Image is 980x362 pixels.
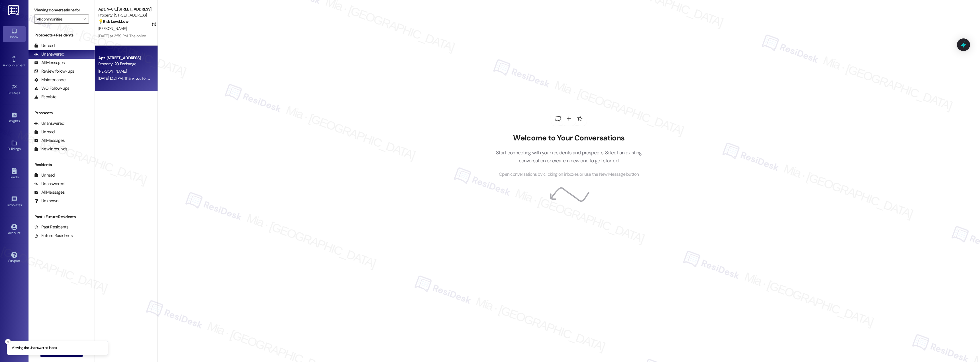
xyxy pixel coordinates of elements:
a: Templates • [3,194,26,210]
a: Buildings [3,138,26,154]
div: Review follow-ups [34,68,74,74]
div: Unanswered [34,51,64,57]
div: WO Follow-ups [34,85,69,91]
div: Unread [34,172,55,178]
a: Insights • [3,110,26,126]
div: Future Residents [34,233,73,239]
div: [DATE] at 3:59 PM: The online process required us to enter information about movers and reserving... [98,33,620,38]
a: Site Visit • [3,82,26,98]
div: Prospects + Residents [28,32,95,38]
div: Property: 20 Exchange [98,61,151,67]
a: Inbox [3,26,26,42]
label: Viewing conversations for [34,6,89,15]
a: Account [3,222,26,238]
div: Property: [STREET_ADDRESS] [98,12,151,18]
div: Past Residents [34,224,69,230]
span: [PERSON_NAME] [98,69,127,74]
i:  [83,17,86,21]
input: All communities [37,15,80,24]
div: New Inbounds [34,146,67,152]
span: Open conversations by clicking on inboxes or use the New Message button [499,171,639,178]
p: Start connecting with your residents and prospects. Select an existing conversation or create a n... [487,149,650,165]
div: All Messages [34,60,65,66]
div: Escalate [34,94,56,100]
span: • [20,118,21,122]
button: Close toast [5,339,11,345]
div: [DATE] 12:21 PM: Thank you for contacting our leasing department. A leasing partner will be in to... [98,76,354,81]
span: • [21,90,21,94]
span: • [25,62,26,66]
div: Maintenance [34,77,66,83]
a: Leads [3,166,26,182]
p: Viewing the Unanswered inbox [12,345,57,351]
div: Unknown [34,198,58,204]
div: Unanswered [34,120,64,126]
span: • [22,202,23,206]
div: Past + Future Residents [28,214,95,220]
div: Apt. [STREET_ADDRESS] [98,55,151,61]
span: [PERSON_NAME] [98,26,127,31]
div: Unanswered [34,181,64,187]
div: Prospects [28,110,95,116]
div: Unread [34,129,55,135]
div: Residents [28,162,95,168]
strong: 💡 Risk Level: Low [98,19,128,24]
div: All Messages [34,138,65,144]
div: All Messages [34,189,65,195]
img: ResiDesk Logo [8,5,20,15]
a: Support [3,250,26,265]
div: Apt. N~8K, [STREET_ADDRESS] [98,6,151,12]
div: Unread [34,43,55,49]
h2: Welcome to Your Conversations [487,134,650,143]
